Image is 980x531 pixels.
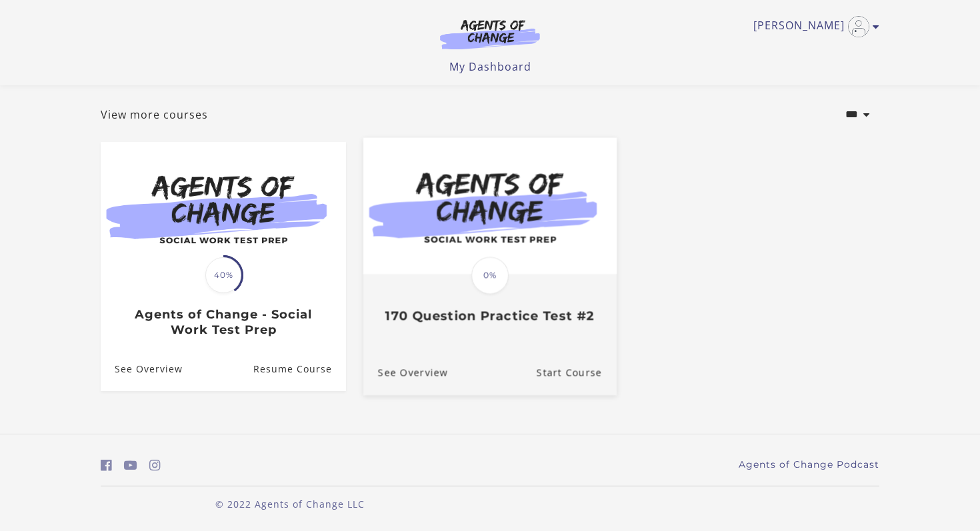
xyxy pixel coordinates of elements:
h3: Agents of Change - Social Work Test Prep [115,307,331,337]
a: https://www.facebook.com/groups/aswbtestprep (Open in a new window) [101,456,112,475]
a: Agents of Change - Social Work Test Prep: See Overview [101,348,183,391]
a: Toggle menu [753,16,873,37]
i: https://www.instagram.com/agentsofchangeprep/ (Open in a new window) [149,459,161,472]
img: Agents of Change Logo [426,19,554,49]
i: https://www.facebook.com/groups/aswbtestprep (Open in a new window) [101,459,112,472]
a: Agents of Change - Social Work Test Prep: Resume Course [253,348,346,391]
a: https://www.youtube.com/c/AgentsofChangeTestPrepbyMeaganMitchell (Open in a new window) [124,456,137,475]
span: 40% [205,257,241,293]
a: 170 Question Practice Test #2: Resume Course [537,350,617,395]
span: 0% [471,257,509,294]
h3: 170 Question Practice Test #2 [378,308,602,324]
i: https://www.youtube.com/c/AgentsofChangeTestPrepbyMeaganMitchell (Open in a new window) [124,459,137,472]
p: © 2022 Agents of Change LLC [101,497,479,511]
a: My Dashboard [449,59,531,74]
a: Agents of Change Podcast [739,458,879,472]
a: 170 Question Practice Test #2: See Overview [363,350,448,395]
a: https://www.instagram.com/agentsofchangeprep/ (Open in a new window) [149,456,161,475]
a: View more courses [101,107,208,123]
